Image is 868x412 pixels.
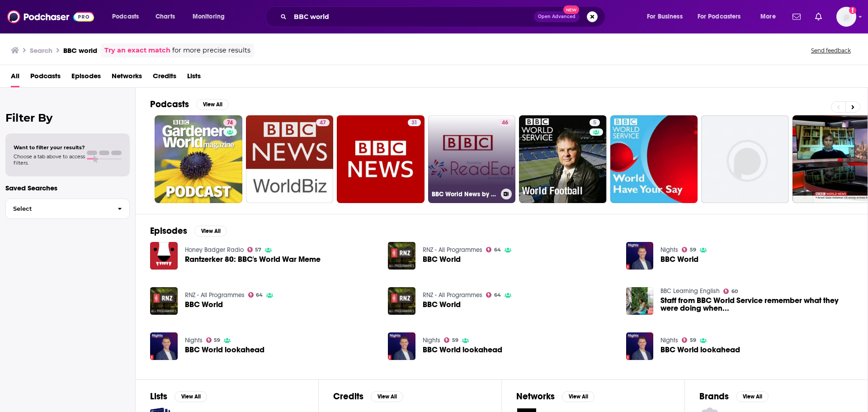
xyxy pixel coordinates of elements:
a: 59 [206,337,221,343]
a: Episodes [71,69,101,87]
span: 59 [690,338,696,342]
span: For Podcasters [698,10,741,23]
span: More [760,10,776,23]
span: BBC World [423,301,461,308]
a: Staff from BBC World Service remember what they were doing when... [626,287,654,315]
span: Want to filter your results? [14,144,85,151]
img: BBC World lookahead [626,332,654,360]
a: 74 [155,115,242,203]
img: BBC World lookahead [150,332,178,360]
svg: Add a profile image [849,7,856,14]
button: Open AdvancedNew [534,11,580,22]
h2: Credits [333,391,363,402]
a: Podcasts [30,69,61,87]
a: BBC World [388,242,415,270]
span: New [563,5,580,14]
span: Open Advanced [538,14,576,19]
img: Rantzerker 80: BBC's World War Meme [150,242,178,270]
a: 31 [337,115,425,203]
a: 60 [723,289,738,294]
a: Nights [185,336,203,344]
img: User Profile [836,7,856,27]
span: 60 [731,289,738,294]
a: EpisodesView All [150,225,227,237]
span: Charts [156,10,175,23]
h2: Lists [150,391,167,402]
button: View All [736,391,769,402]
img: BBC World [388,287,415,315]
a: 57 [247,247,262,252]
a: 64 [248,292,263,298]
a: RNZ - All Programmes [423,246,482,254]
img: Podchaser - Follow, Share and Rate Podcasts [7,8,94,25]
a: Honey Badger Radio [185,246,244,254]
a: BBC World [150,287,178,315]
a: Show notifications dropdown [789,9,804,24]
a: 59 [682,337,696,343]
a: BBC World lookahead [388,332,415,360]
a: 59 [444,337,458,343]
a: Rantzerker 80: BBC's World War Meme [185,256,321,263]
button: Show profile menu [836,7,856,27]
a: Charts [150,9,180,24]
a: BBC World lookahead [660,346,740,354]
button: View All [196,99,229,110]
a: BBC Learning English [660,287,720,295]
a: 64 [486,247,501,252]
button: Send feedback [808,47,854,54]
a: BBC World lookahead [185,346,264,354]
a: Networks [112,69,142,87]
a: 5 [590,119,600,126]
span: Staff from BBC World Service remember what they were doing when... [660,297,853,312]
a: Lists [187,69,201,87]
span: 59 [690,248,696,252]
button: View All [371,391,403,402]
a: All [11,69,19,87]
a: 31 [408,119,421,126]
button: open menu [106,9,151,24]
button: open menu [692,9,754,24]
a: 46 [498,119,512,126]
span: 5 [593,118,596,128]
button: Select [5,199,130,219]
h3: BBC World News by [PERSON_NAME] [432,190,497,198]
span: For Business [647,10,683,23]
span: Select [6,206,110,212]
a: 47 [316,119,330,126]
h3: Search [30,46,52,55]
span: 57 [255,248,261,252]
h2: Filter By [5,111,130,124]
a: BBC World [660,256,698,263]
a: PodcastsView All [150,99,229,110]
span: Choose a tab above to access filters. [14,153,85,166]
span: Credits [153,69,176,87]
h2: Podcasts [150,99,189,110]
p: Saved Searches [5,184,130,192]
img: BBC World [626,242,654,270]
a: 74 [223,119,236,126]
button: View All [194,226,227,237]
a: BBC World [423,256,461,263]
h2: Episodes [150,225,187,237]
span: 59 [452,338,458,342]
span: BBC World lookahead [423,346,502,354]
a: Nights [423,336,440,344]
a: 46BBC World News by [PERSON_NAME] [428,115,516,203]
a: RNZ - All Programmes [423,291,482,299]
span: Podcasts [112,10,139,23]
span: 47 [320,118,326,128]
a: ListsView All [150,391,207,402]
